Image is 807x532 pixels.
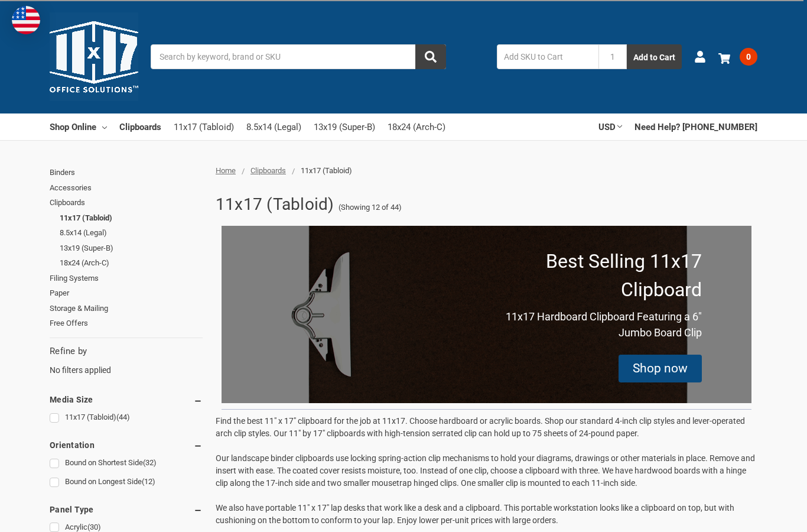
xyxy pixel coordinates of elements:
a: 18x24 (Arch-C) [60,255,203,271]
span: (32) [143,458,157,467]
a: Binders [50,165,203,180]
button: Add to Cart [627,44,682,69]
span: 0 [740,48,757,66]
a: 13x19 (Super-B) [60,241,203,256]
a: 11x17 (Tabloid) [60,210,203,226]
a: Bound on Shortest Side [50,455,203,471]
p: 11x17 Hardboard Clipboard Featuring a 6" Jumbo Board Clip [487,309,702,340]
a: Filing Systems [50,271,203,286]
span: Find the best 11" x 17" clipboard for the job at 11x17. Choose hardboard or acrylic boards. Shop ... [216,416,745,438]
a: 11x17 (Tabloid) [174,114,234,140]
h5: Panel Type [50,502,203,517]
span: 11x17 (Tabloid) [301,166,352,175]
img: duty and tax information for United States [12,6,40,34]
span: Our landscape binder clipboards use locking spring-action clip mechanisms to hold your diagrams, ... [216,453,755,488]
h1: 11x17 (Tabloid) [216,189,334,220]
a: Clipboards [119,113,161,140]
input: Add SKU to Cart [497,44,598,69]
a: Shop Online [50,113,107,140]
div: Shop now [619,355,702,383]
a: 18x24 (Arch-C) [388,114,445,140]
a: 0 [718,41,757,72]
p: Best Selling 11x17 Clipboard [487,247,702,304]
a: Free Offers [50,316,203,331]
span: (Showing 12 of 44) [339,202,402,213]
a: 8.5x14 (Legal) [246,114,301,140]
a: 11x17 (Tabloid) [50,410,203,426]
a: Home [216,166,236,175]
input: Search by keyword, brand or SKU [151,44,446,69]
a: Clipboards [250,166,286,175]
span: (30) [87,523,101,531]
a: Storage & Mailing [50,301,203,316]
h5: Refine by [50,345,203,358]
img: 11x17.com [50,12,138,101]
a: Bound on Longest Side [50,474,203,490]
h5: Media Size [50,392,203,407]
span: We also have portable 11" x 17" lap desks that work like a desk and a clipboard. This portable wo... [216,503,734,525]
a: USD [598,113,622,140]
a: 13x19 (Super-B) [314,114,375,140]
a: Need Help? [PHONE_NUMBER] [634,113,757,140]
a: Paper [50,286,203,301]
a: 8.5x14 (Legal) [60,225,203,241]
span: (44) [116,413,130,421]
a: Clipboards [50,195,203,210]
div: Shop now [633,359,688,378]
div: No filters applied [50,345,203,377]
span: (12) [142,477,155,486]
a: Accessories [50,180,203,196]
h5: Orientation [50,438,203,452]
